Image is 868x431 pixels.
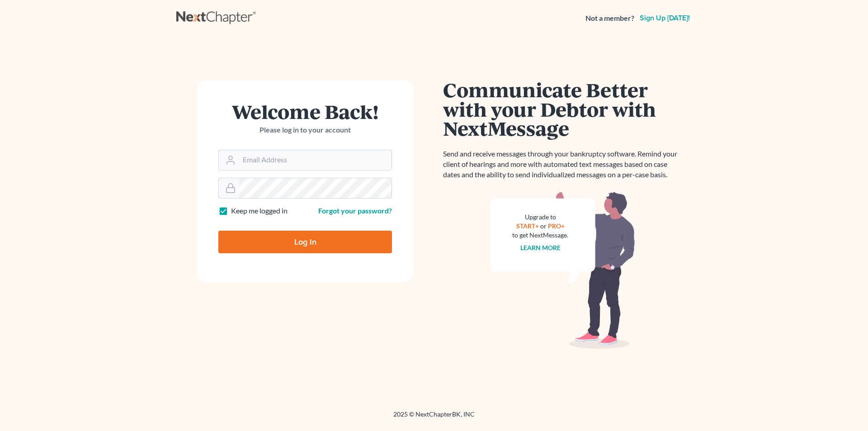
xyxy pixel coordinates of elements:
[218,231,392,253] input: Log In
[218,102,392,121] h1: Welcome Back!
[239,150,392,170] input: Email Address
[548,222,565,230] a: PRO+
[540,222,547,230] span: or
[443,149,683,180] p: Send and receive messages through your bankruptcy software. Remind your client of hearings and mo...
[231,206,288,216] label: Keep me logged in
[491,191,635,349] img: nextmessage_bg-59042aed3d76b12b5cd301f8e5b87938c9018125f34e5fa2b7a6b67550977c72.svg
[516,222,539,230] a: START+
[638,14,692,22] a: Sign up [DATE]!
[443,80,683,138] h1: Communicate Better with your Debtor with NextMessage
[512,213,568,222] div: Upgrade to
[318,206,392,215] a: Forgot your password?
[218,125,392,135] p: Please log in to your account
[520,244,561,251] a: Learn more
[585,13,634,24] strong: Not a member?
[176,410,692,426] div: 2025 © NextChapterBK, INC
[512,231,568,240] div: to get NextMessage.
